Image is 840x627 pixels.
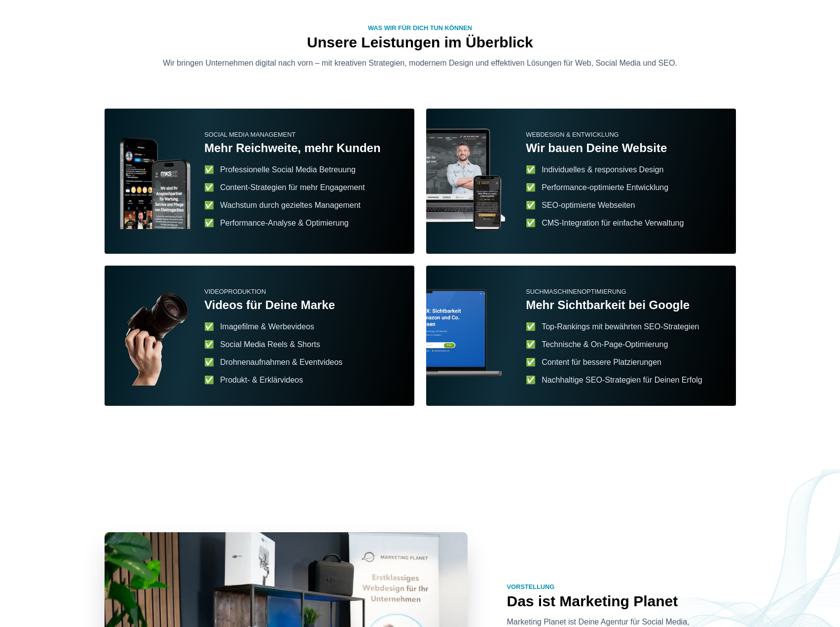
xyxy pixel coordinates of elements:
h4: Wir bauen Deine Website [526,140,726,156]
p: SEO-optimierte Webseiten [542,199,635,211]
li: ✅ [526,164,726,176]
img: Marketing Planet Webdesign Mockup [426,128,505,234]
h4: Mehr Sichtbarkeit bei Google [526,297,726,313]
li: ✅ [526,182,726,194]
p: Content für bessere Platzierungen [542,356,661,368]
li: ✅ [526,217,726,229]
p: Performance-optimierte Entwicklung [542,182,668,194]
li: ✅ [204,339,404,351]
p: Technische & On-Page-Optimierung [542,339,668,351]
img: Marketing Planet Kamera für Videoproduktion [117,286,191,386]
small: Social Media Management [204,131,295,138]
h5: Das ist Marketing Planet [507,592,736,610]
small: Vorstellung [507,583,555,590]
li: ✅ [204,199,404,211]
p: Performance-Analyse & Optimierung [220,217,349,229]
p: Imagefilme & Werbevideos [220,321,314,333]
li: ✅ [204,217,404,229]
img: Marketing Planet Webdesign Mockup [426,285,515,381]
li: ✅ [204,374,404,386]
li: ✅ [526,356,726,368]
li: ✅ [526,374,726,386]
small: Videoproduktion [204,288,266,295]
small: Webdesign & Entwicklung [526,131,619,138]
li: ✅ [526,339,726,351]
p: Wir bringen Unternehmen digital nach vorn – mit kreativen Strategien, modernem Design und effekti... [105,57,736,69]
li: ✅ [526,321,726,333]
p: CMS-Integration für einfache Verwaltung [542,217,684,229]
small: Suchmaschinenoptimierung [526,288,626,295]
small: Was wir für Dich tun können [368,24,472,32]
img: Marketing Planet Social Media Managment Mockup [112,133,196,229]
li: ✅ [526,199,726,211]
p: Top-Rankings mit bewährten SEO-Strategien [542,321,699,333]
p: Drohnenaufnahmen & Eventvideos [220,356,342,368]
li: ✅ [204,321,404,333]
h4: Videos für Deine Marke [204,297,404,313]
li: ✅ [204,182,404,194]
li: ✅ [204,164,404,176]
h3: Unsere Leistungen im Überblick [105,34,736,51]
p: Wachstum durch gezieltes Management [220,199,361,211]
p: Individuelles & responsives Design [542,164,663,176]
p: Social Media Reels & Shorts [220,339,320,351]
p: Produkt- & Erklärvideos [220,374,303,386]
p: Nachhaltige SEO-Strategien für Deinen Erfolg [542,374,702,386]
li: ✅ [204,356,404,368]
p: Professionelle Social Media Betreuung [220,164,356,176]
p: Content-Strategien für mehr Engagement [220,182,365,194]
h4: Mehr Reichweite, mehr Kunden [204,140,404,156]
